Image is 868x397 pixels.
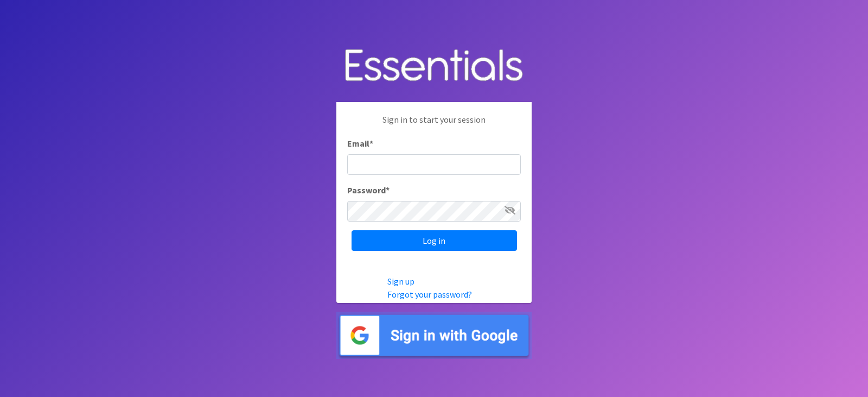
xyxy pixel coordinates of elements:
abbr: required [369,138,373,149]
input: Log in [352,230,517,251]
label: Email [347,137,373,150]
a: Sign up [387,276,414,287]
abbr: required [386,185,390,196]
img: Sign in with Google [336,312,532,359]
img: Human Essentials [336,38,532,94]
a: Forgot your password? [387,289,472,300]
label: Password [347,184,390,197]
p: Sign in to start your session [347,113,521,137]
